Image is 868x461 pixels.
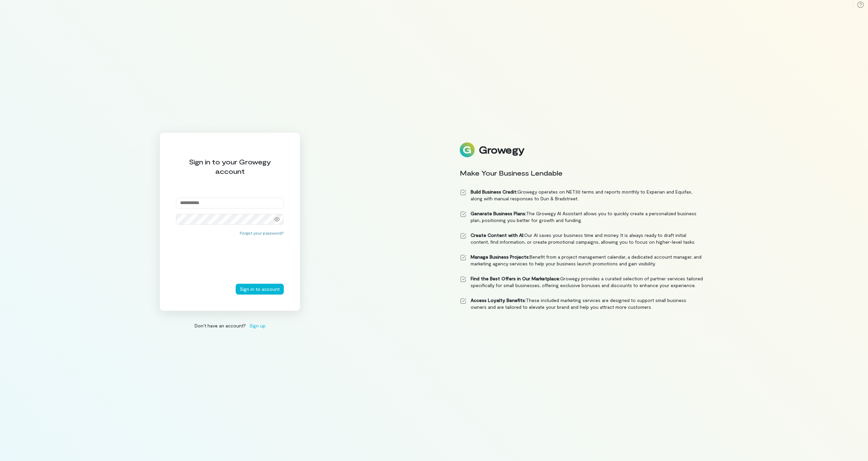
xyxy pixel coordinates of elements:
[460,254,703,267] li: Benefit from a project management calendar, a dedicated account manager, and marketing agency ser...
[479,144,524,156] div: Growegy
[471,232,524,238] strong: Create Content with AI:
[471,211,526,216] strong: Generate Business Plans:
[176,157,284,176] div: Sign in to your Growegy account
[460,232,703,245] li: Our AI saves your business time and money. It is always ready to draft initial content, find info...
[460,188,703,202] li: Growegy operates on NET30 terms and reports monthly to Experian and Equifax, along with manual re...
[471,189,517,195] strong: Build Business Credit:
[471,276,560,281] strong: Find the Best Offers in Our Marketplace:
[249,322,265,329] span: Sign up
[240,230,284,236] button: Forgot your password?
[471,297,526,303] strong: Access Loyalty Benefits:
[460,168,703,178] div: Make Your Business Lendable
[460,297,703,310] li: These included marketing services are designed to support small business owners and are tailored ...
[460,210,703,224] li: The Growegy AI Assistant allows you to quickly create a personalized business plan, positioning y...
[460,142,475,157] img: Logo
[236,284,284,295] button: Sign in to account
[460,275,703,289] li: Growegy provides a curated selection of partner services tailored specifically for small business...
[159,322,300,329] div: Don’t have an account?
[471,254,530,260] strong: Manage Business Projects:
